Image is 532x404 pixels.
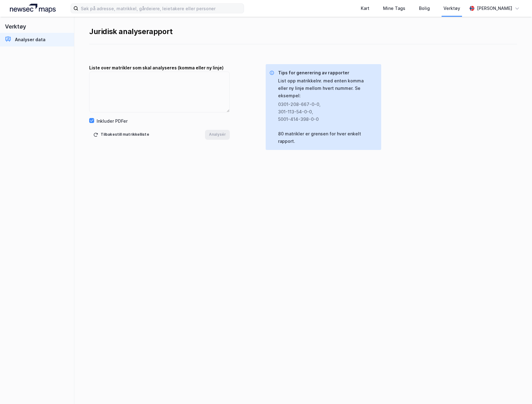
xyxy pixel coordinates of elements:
div: [PERSON_NAME] [477,5,512,12]
button: Tilbakestill matrikkelliste [89,130,153,140]
div: 5001-414-398-0-0 [278,116,371,123]
iframe: Chat Widget [501,374,532,404]
img: logo.a4113a55bc3d86da70a041830d287a7e.svg [10,4,56,13]
div: Kontrollprogram for chat [501,374,532,404]
div: 0301-208-667-0-0 , [278,101,371,108]
div: Verktøy [443,5,460,12]
div: Mine Tags [383,5,405,12]
div: Bolig [419,5,430,12]
div: Juridisk analyserapport [89,27,517,37]
div: Inkluder PDFer [97,117,128,125]
div: Liste over matrikler som skal analyseres (komma eller ny linje) [89,64,230,72]
div: 301-113-54-0-0 , [278,108,371,116]
div: Analyser data [15,36,46,43]
div: Kart [361,5,369,12]
input: Søk på adresse, matrikkel, gårdeiere, leietakere eller personer [78,4,244,13]
div: Tips for generering av rapporter [278,69,376,77]
div: List opp matrikkelnr. med enten komma eller ny linje mellom hvert nummer. Se eksempel: 80 matrikl... [278,77,376,145]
